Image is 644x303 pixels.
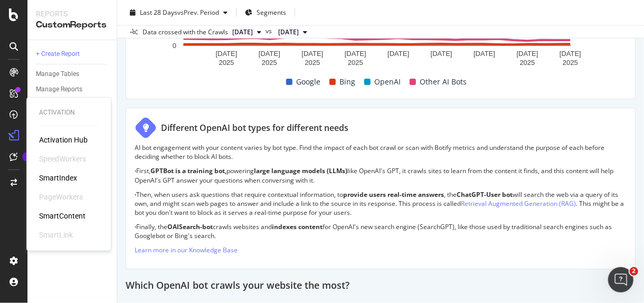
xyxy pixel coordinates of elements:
strong: · [135,166,136,175]
div: Reports [36,8,108,19]
a: + Create Report [36,49,109,60]
div: Manage Tables [36,69,79,80]
text: 2025 [520,59,535,67]
span: Segments [257,8,286,17]
a: Activation Hub [39,135,88,145]
text: 2025 [219,59,234,67]
text: 2025 [348,59,363,67]
p: Then, when users ask questions that require contextual information, to , the will search the web ... [135,190,627,217]
div: Manage Reports [36,84,82,95]
span: 2025 Sep. 11th [278,27,299,37]
a: SmartContent [39,211,86,221]
span: OpenAI [375,75,401,88]
span: Google [297,75,321,88]
text: [DATE] [215,50,237,58]
div: Which OpenAI bot crawls your website the most? [126,278,636,295]
div: Different OpenAI bot types for different needsAI bot engagement with your content varies by bot t... [126,108,636,269]
strong: indexes content [272,222,323,231]
div: Activation [39,108,98,117]
strong: large language models (LLMs) [254,166,347,175]
p: First, powering like OpenAI's GPT, it crawls sites to learn from the content it finds, and this c... [135,166,627,184]
text: [DATE] [345,50,366,58]
strong: provide users real-time answers [343,190,444,199]
span: 2025 Oct. 9th [232,27,253,37]
strong: ChatGPT-User bot [457,190,513,199]
text: [DATE] [431,50,452,58]
strong: · [135,190,136,199]
strong: OAISearch-bot [167,222,213,231]
div: + Create Report [36,49,80,60]
div: PageWorkers [39,192,83,202]
text: [DATE] [517,50,538,58]
div: SmartLink [39,230,73,240]
a: Manage Tables [36,69,109,80]
text: 2025 [563,59,578,67]
a: SmartIndex [39,173,77,183]
span: 2 [630,267,638,276]
span: Other AI Bots [420,75,467,88]
strong: · [135,222,136,231]
span: vs Prev. Period [177,8,219,17]
text: [DATE] [473,50,495,58]
button: [DATE] [274,26,311,39]
button: [DATE] [228,26,266,39]
iframe: Intercom live chat [608,267,633,292]
p: AI bot engagement with your content varies by bot type. Find the impact of each bot crawl or scan... [135,143,627,161]
div: Tooltip anchor [22,152,32,162]
button: Last 28 DaysvsPrev. Period [126,4,232,21]
text: [DATE] [259,50,280,58]
span: vs [266,26,274,36]
text: [DATE] [387,50,409,58]
span: Bing [340,75,356,88]
span: Last 28 Days [140,8,177,17]
div: CustomReports [36,19,108,31]
h2: Which OpenAI bot crawls your website the most? [126,278,349,295]
p: Finally, the crawls websites and for OpenAI's new search engine (SearchGPT), like those used by t... [135,222,627,240]
text: [DATE] [560,50,581,58]
text: [DATE] [301,50,323,58]
div: Different OpenAI bot types for different needs [161,122,348,134]
a: Learn more in our Knowledge Base [135,245,238,254]
text: 0 [173,42,176,50]
text: 2025 [262,59,277,67]
strong: GPTBot is a training bot, [150,166,226,175]
div: SpeedWorkers [39,154,86,164]
button: Segments [241,4,290,21]
a: Manage Reports [36,84,109,95]
a: Retrieval Augmented Generation (RAG) [461,199,576,208]
div: Data crossed with the Crawls [143,27,228,37]
text: 2025 [305,59,320,67]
